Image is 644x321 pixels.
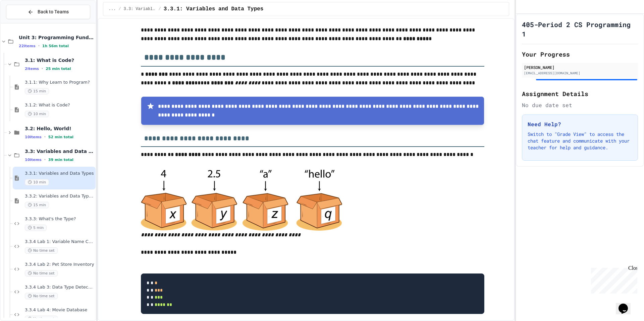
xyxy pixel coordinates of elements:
span: 15 min [25,202,49,208]
span: No time set [25,293,58,299]
span: 25 min total [46,67,71,71]
div: Chat with us now!Close [3,3,46,43]
div: [EMAIL_ADDRESS][DOMAIN_NAME] [524,71,636,76]
span: • [44,134,46,140]
h2: Assignment Details [522,89,638,98]
span: 3.3.2: Variables and Data Types - Review [25,193,94,199]
span: 3.3.4 Lab 1: Variable Name Corrector [25,239,94,245]
span: 39 min total [48,158,73,162]
span: No time set [25,247,58,254]
span: ... [109,6,116,12]
span: • [44,157,46,162]
h2: Your Progress [522,50,638,59]
span: 2 items [25,67,39,71]
span: 10 min [25,179,49,185]
span: Unit 3: Programming Fundamentals [19,34,94,41]
span: 3.1.1: Why Learn to Program? [25,80,94,85]
iframe: chat widget [588,265,637,294]
div: No due date set [522,101,638,109]
span: 10 items [25,158,42,162]
span: 3.3.4 Lab 2: Pet Store Inventory [25,262,94,267]
h3: Need Help? [528,120,632,128]
span: 3.3.4 Lab 3: Data Type Detective [25,285,94,290]
span: • [38,43,40,49]
span: 1h 56m total [42,44,69,48]
span: 3.3: Variables and Data Types [25,148,94,154]
span: 3.1: What is Code? [25,57,94,63]
span: 3.3.4 Lab 4: Movie Database [25,307,94,313]
span: • [42,66,43,71]
span: 3.2: Hello, World! [25,126,94,132]
span: 22 items [19,44,36,48]
h1: 405-Period 2 CS Programming 1 [522,20,638,38]
span: 3.3.1: Variables and Data Types [164,5,264,13]
span: Back to Teams [38,8,69,15]
span: 52 min total [48,135,73,139]
iframe: chat widget [616,294,637,314]
span: 10 min [25,111,49,117]
span: 3.3: Variables and Data Types [124,6,156,12]
div: [PERSON_NAME] [524,64,636,70]
span: / [118,6,121,12]
span: 3.3.1: Variables and Data Types [25,171,94,176]
span: 15 min [25,88,49,94]
span: 10 items [25,135,42,139]
span: 3.1.2: What is Code? [25,102,94,108]
button: Back to Teams [6,5,90,19]
span: No time set [25,270,58,276]
p: Switch to "Grade View" to access the chat feature and communicate with your teacher for help and ... [528,131,632,151]
span: 5 min [25,225,47,231]
span: / [159,6,161,12]
span: 3.3.3: What's the Type? [25,216,94,222]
